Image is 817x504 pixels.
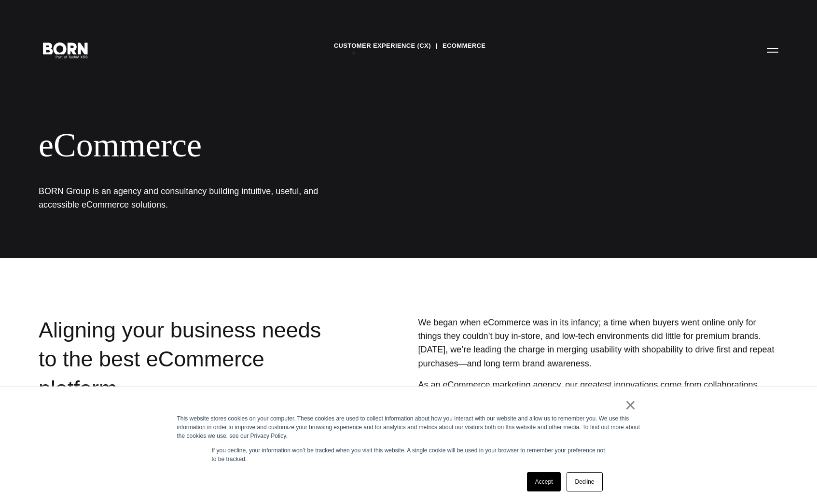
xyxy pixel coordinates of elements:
h1: BORN Group is an agency and consultancy building intuitive, useful, and accessible eCommerce solu... [39,184,328,211]
a: Decline [567,472,602,491]
div: Aligning your business needs to the best eCommerce platform. [39,316,335,464]
a: × [625,401,637,409]
button: Open [761,40,784,60]
p: If you decline, your information won’t be tracked when you visit this website. A single cookie wi... [212,446,606,463]
p: We began when eCommerce was in its infancy; a time when buyers went online only for things they c... [418,316,778,370]
a: Customer Experience (CX) [334,39,431,53]
a: Accept [527,472,561,491]
a: eCommerce [443,39,485,53]
p: As an eCommerce marketing agency, our greatest innovations come from collaborations between our t... [418,378,778,419]
div: eCommerce [39,126,589,165]
div: This website stores cookies on your computer. These cookies are used to collect information about... [177,414,640,440]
